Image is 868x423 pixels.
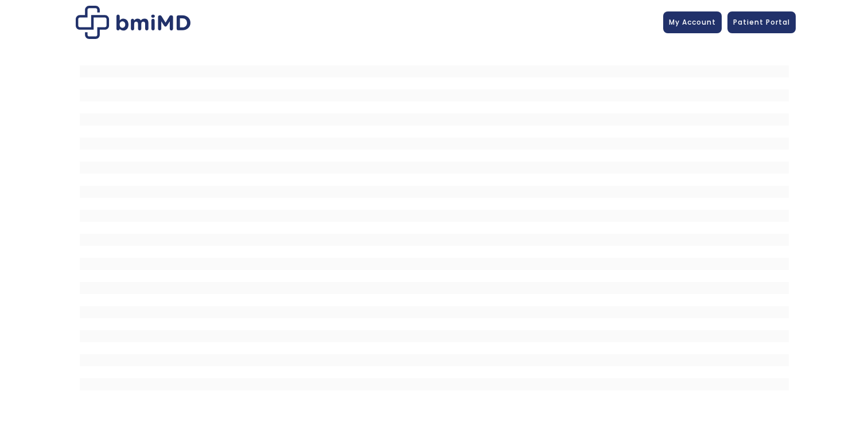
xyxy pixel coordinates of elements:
span: My Account [669,17,716,27]
a: My Account [663,11,722,33]
a: Patient Portal [727,11,796,33]
span: Patient Portal [733,17,790,27]
img: Patient Messaging Portal [76,6,190,39]
iframe: MDI Patient Messaging Portal [80,53,789,397]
